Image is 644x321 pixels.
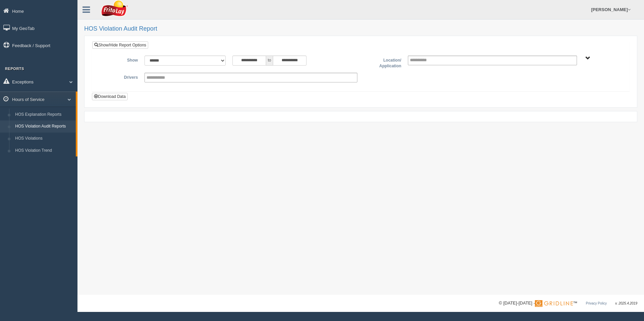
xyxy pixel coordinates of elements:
span: to [266,56,273,66]
a: HOS Violation Trend [12,145,76,157]
h2: HOS Violation Audit Report [84,26,637,32]
a: HOS Violation Audit Reports [12,120,76,133]
label: Show [97,56,141,64]
img: Gridline [535,300,573,307]
button: Download Data [92,93,128,100]
a: Show/Hide Report Options [92,41,148,49]
a: Privacy Policy [586,301,607,305]
a: HOS Explanation Reports [12,109,76,121]
div: © [DATE]-[DATE] - ™ [499,300,637,307]
label: Location/ Application [361,56,405,69]
a: HOS Violations [12,133,76,145]
label: Drivers [97,73,141,81]
span: v. 2025.4.2019 [615,301,637,305]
